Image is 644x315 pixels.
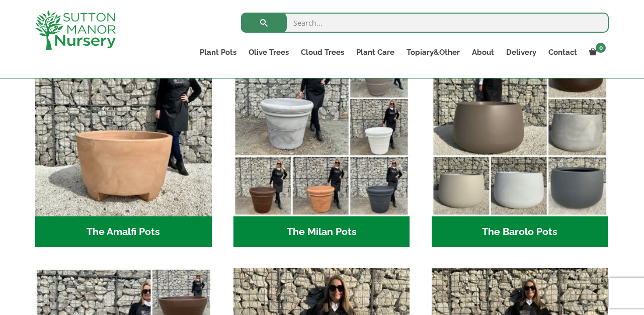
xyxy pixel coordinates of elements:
img: The Barolo Pots [432,40,608,216]
a: About [466,45,500,59]
a: Plant Care [350,45,400,59]
h2: The Amalfi Pots [35,216,212,248]
a: Cloud Trees [295,45,350,59]
a: Visit product category The Milan Pots [233,40,410,247]
a: Olive Trees [243,45,295,59]
a: Contact [542,45,583,59]
a: Visit product category The Amalfi Pots [35,40,212,247]
a: Plant Pots [194,45,243,59]
a: Delivery [500,45,542,59]
img: The Amalfi Pots [35,40,212,216]
h2: The Milan Pots [233,216,410,248]
a: 0 [583,45,609,59]
img: The Milan Pots [233,40,410,216]
span: 0 [596,43,606,53]
img: logo [35,10,116,50]
a: Topiary&Other [400,45,466,59]
a: Visit product category The Barolo Pots [432,40,608,247]
h2: The Barolo Pots [432,216,608,248]
input: Search... [241,13,609,33]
